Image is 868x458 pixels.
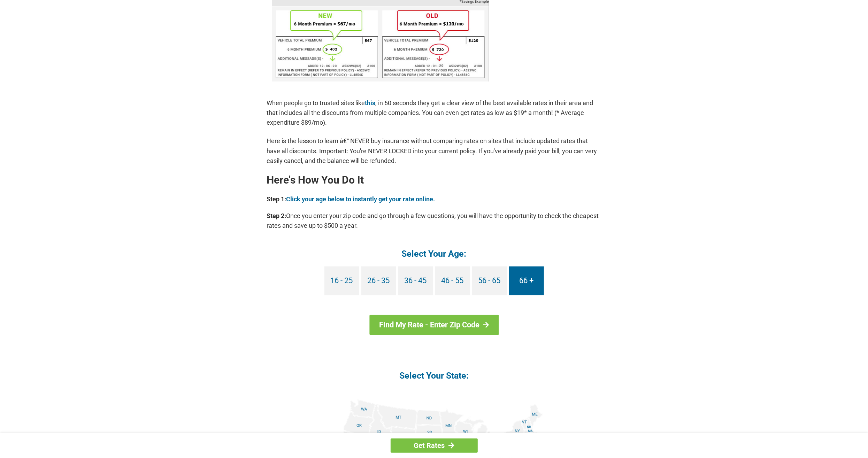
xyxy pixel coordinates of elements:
[267,211,601,231] p: Once you enter your zip code and go through a few questions, you will have the opportunity to che...
[267,195,286,203] b: Step 1:
[509,266,544,295] a: 66 +
[267,136,601,165] p: Here is the lesson to learn â€“ NEVER buy insurance without comparing rates on sites that include...
[267,98,601,127] p: When people go to trusted sites like , in 60 seconds they get a clear view of the best available ...
[398,266,433,295] a: 36 - 45
[472,266,507,295] a: 56 - 65
[369,315,499,335] a: Find My Rate - Enter Zip Code
[365,99,376,107] a: this
[324,266,359,295] a: 16 - 25
[361,266,396,295] a: 26 - 35
[267,370,601,381] h4: Select Your State:
[435,266,470,295] a: 46 - 55
[267,212,286,219] b: Step 2:
[267,174,601,186] h2: Here's How You Do It
[391,438,478,453] a: Get Rates
[267,248,601,259] h4: Select Your Age:
[286,195,435,203] a: Click your age below to instantly get your rate online.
